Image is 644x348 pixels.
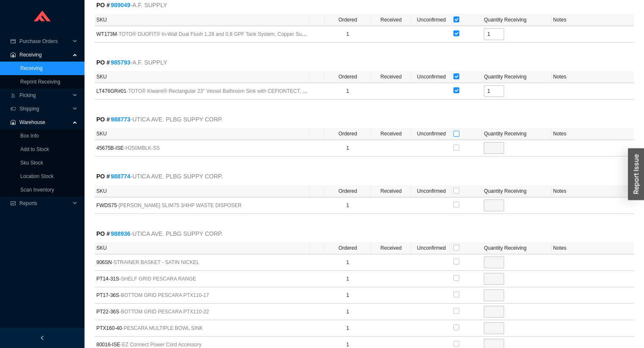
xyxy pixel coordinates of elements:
[96,59,131,66] strong: PO #
[111,230,131,237] a: 988936
[117,31,347,37] span: - TOTO® DUOFIT® In-Wall Dual Flush 1.28 and 0.8 GPF Tank System, Copper Supply Line - WT173M
[112,259,199,265] span: - STRAINER BASKET - SATIN NICKEL
[40,335,45,340] span: left
[551,185,634,197] th: Notes
[10,201,16,206] span: fund
[482,128,551,140] th: Quantity Receiving
[96,230,131,237] strong: PO #
[325,254,371,271] td: 1
[411,185,452,197] th: Unconfirmed
[96,116,131,123] strong: PO #
[119,292,209,298] span: - BOTTOM GRID PESCARA PTX110-17
[96,173,131,180] strong: PO #
[111,116,131,123] a: 988773
[124,145,160,151] span: - H250MBLK-SS
[20,79,60,85] a: Reprint Receiving
[96,308,308,316] span: PT22-36S
[371,185,411,197] th: Received
[96,87,308,95] span: LT476GR#01
[325,83,371,100] td: 1
[325,140,371,156] td: 1
[325,320,371,337] td: 1
[126,88,366,94] span: - TOTO® Kiwami® Rectangular 23" Vessel Bathroom Sink with CEFIONTECT, Cotton White - LT476GR#01
[371,242,411,254] th: Received
[111,59,131,66] a: 985793
[95,71,309,83] th: SKU
[10,39,16,44] span: credit-card
[96,258,308,267] span: 906SN
[111,173,131,180] a: 988774
[325,185,371,197] th: Ordered
[96,291,308,299] span: PT17-36S
[20,173,54,179] a: Location Stock
[19,116,70,129] span: Warehouse
[325,304,371,320] td: 1
[482,242,551,254] th: Quantity Receiving
[411,128,452,140] th: Unconfirmed
[96,324,308,332] span: PTX160-40
[120,342,202,348] span: - EZ Connect Power Cord Accessory
[325,128,371,140] th: Ordered
[482,71,551,83] th: Quantity Receiving
[131,58,167,67] span: - A.F. SUPPLY
[95,185,309,197] th: SKU
[96,201,308,210] span: FWDS75
[119,309,209,315] span: - BOTTOM GRID PESCARA PTX110-22
[20,187,54,193] a: Scan Inventory
[551,71,634,83] th: Notes
[325,14,371,26] th: Ordered
[411,71,452,83] th: Unconfirmed
[111,2,131,8] a: 989049
[551,128,634,140] th: Notes
[19,35,70,48] span: Purchase Orders
[19,89,70,102] span: Picking
[325,242,371,254] th: Ordered
[96,30,308,38] span: WT173M
[325,197,371,214] td: 1
[117,202,242,208] span: - [PERSON_NAME] SLIM75 3/4HP WASTE DISPOSER
[20,160,43,166] a: Sku Stock
[19,197,70,210] span: Reports
[96,144,308,152] span: 45675B-ISE
[19,102,70,116] span: Shipping
[20,146,49,152] a: Add to Stock
[325,271,371,287] td: 1
[551,14,634,26] th: Notes
[411,242,452,254] th: Unconfirmed
[119,276,196,282] span: - SHELF GRID PESCARA RANGE
[325,287,371,304] td: 1
[95,128,309,140] th: SKU
[95,242,309,254] th: SKU
[20,133,39,139] a: Box Info
[131,229,223,239] span: - UTICA AVE. PLBG SUPPY CORP.
[96,2,131,8] strong: PO #
[96,275,308,283] span: PT14-31S
[411,14,452,26] th: Unconfirmed
[371,128,411,140] th: Received
[325,71,371,83] th: Ordered
[19,48,70,62] span: Receiving
[131,115,223,124] span: - UTICA AVE. PLBG SUPPY CORP.
[482,14,551,26] th: Quantity Receiving
[551,242,634,254] th: Notes
[122,325,203,331] span: - PESCARA MULTIPLE BOWL SINK
[325,26,371,43] td: 1
[371,71,411,83] th: Received
[95,14,309,26] th: SKU
[131,172,223,181] span: - UTICA AVE. PLBG SUPPY CORP.
[131,0,167,10] span: - A.F. SUPPLY
[482,185,551,197] th: Quantity Receiving
[371,14,411,26] th: Received
[20,65,43,71] a: Receiving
